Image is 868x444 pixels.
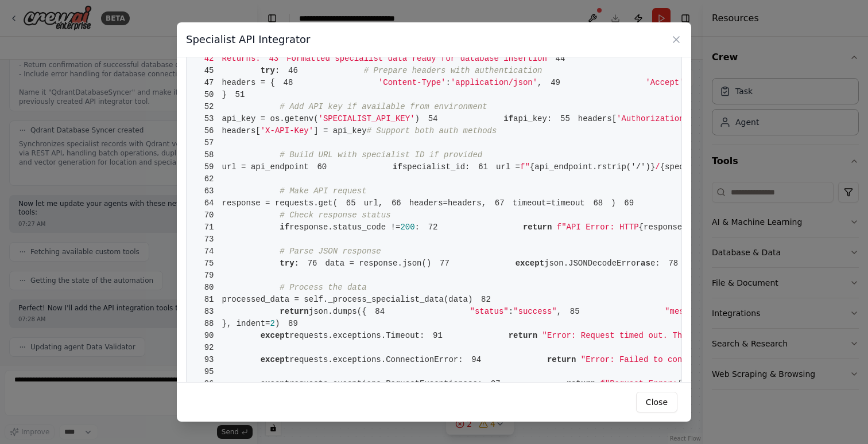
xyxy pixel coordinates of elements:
span: 76 [299,258,325,270]
span: 65 [338,197,364,209]
span: "status" [470,307,509,316]
span: , [557,307,561,316]
span: 79 [196,270,222,282]
span: 73 [196,233,222,246]
span: 80 [196,282,222,294]
span: api_key: [513,114,552,123]
span: headers=headers, [383,198,486,208]
span: { [677,379,682,388]
span: 92 [196,342,222,354]
span: ) [585,198,616,208]
span: 45 [196,65,222,77]
span: 85 [561,306,588,318]
span: 68 [585,197,611,209]
span: '/' [631,162,645,172]
span: 93 [196,354,222,366]
span: headers = { [196,78,275,87]
span: """ [573,54,587,63]
span: url, [338,198,383,208]
span: timeout=timeout [486,198,585,208]
span: response = requests.get( [196,198,338,208]
span: response.status_code != [289,223,400,232]
span: 54 [420,113,446,125]
span: 82 [472,294,499,306]
span: try [261,66,275,75]
span: 51 [227,89,253,101]
span: 84 [367,306,393,318]
span: 53 [196,113,222,125]
span: requests.exceptions.RequestException [289,379,463,388]
span: : [509,307,513,316]
h3: Specialist API Integrator [186,32,310,48]
span: f" [520,162,530,172]
span: # Build URL with specialist ID if provided [280,150,482,159]
span: 43 [261,53,287,65]
span: except [261,379,289,388]
span: if [393,162,402,172]
span: 95 [196,366,222,378]
span: 2 [270,319,275,328]
span: 48 [275,77,301,89]
span: 56 [196,125,222,137]
span: 'SPECIALIST_API_KEY' [319,114,415,123]
span: 70 [196,209,222,221]
span: 44 [547,53,573,65]
span: 89 [280,318,306,330]
span: # Check response status [280,211,390,220]
span: 61 [470,161,497,173]
span: # Process the data [280,283,366,292]
span: 91 [424,330,451,342]
span: 69 [616,197,642,209]
span: 200 [400,223,414,232]
span: e: [650,259,660,268]
span: except [261,355,289,364]
span: 74 [196,246,222,258]
span: # Add API key if available from environment [280,102,487,111]
span: if [280,223,289,232]
span: : [294,259,299,268]
span: 55 [552,113,578,125]
span: json.JSONDecodeError [544,259,641,268]
span: 59 [196,161,222,173]
span: api_key = os.getenv( [222,114,319,123]
span: Formatted specialist data ready for database insertion [261,54,547,63]
span: 75 [196,258,222,270]
span: 60 [309,161,335,173]
span: try [280,259,294,268]
span: ] = api_key [313,126,366,135]
span: # Parse JSON response [280,247,381,256]
span: )} [645,162,655,172]
span: return [280,307,308,316]
span: 64 [196,197,222,209]
span: 46 [280,65,306,77]
span: 52 [196,101,222,113]
span: headers[ [222,126,261,135]
span: f"API Error: HTTP [557,223,639,232]
span: 'application/json' [451,78,537,87]
span: return [547,355,576,364]
span: 'Accept' [645,78,684,87]
span: requests.exceptions.ConnectionError: [289,355,463,364]
span: 47 [196,77,222,89]
span: 83 [196,306,222,318]
span: 58 [196,149,222,161]
span: 42 [196,53,222,65]
span: , [537,78,542,87]
span: if [503,114,513,123]
button: Close [636,392,677,412]
span: as [463,379,473,388]
span: headers[ [578,114,617,123]
span: 78 [660,258,687,270]
span: 'Content-Type' [378,78,446,87]
span: 50 [196,89,222,101]
span: # Support both auth methods [367,126,497,135]
span: 96 [196,378,222,390]
span: / [655,162,660,172]
span: "success" [513,307,557,316]
span: except [516,259,544,268]
span: 97 [482,378,509,390]
span: url = api_endpoint [196,162,309,172]
span: "message" [665,307,708,316]
span: 'Authorization' [617,114,689,123]
span: specialist_id: [402,162,470,172]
